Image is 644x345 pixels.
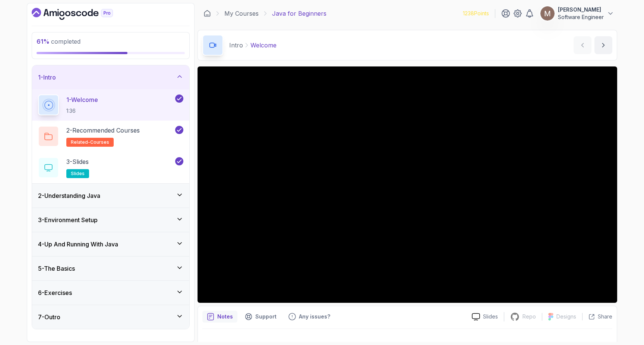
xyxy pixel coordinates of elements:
a: Dashboard [32,8,130,20]
img: user profile image [540,6,555,21]
p: Welcome [250,41,277,50]
p: Intro [229,41,243,50]
button: 3-Environment Setup [32,208,189,232]
button: Share [582,313,612,320]
p: 1:36 [66,107,98,115]
button: previous content [574,36,591,54]
h3: 4 - Up And Running With Java [38,240,118,249]
p: Designs [556,313,576,320]
h3: 1 - Intro [38,73,56,82]
h3: 6 - Exercises [38,288,72,297]
span: 61 % [37,38,50,45]
button: 4-Up And Running With Java [32,232,189,256]
p: [PERSON_NAME] [558,6,604,13]
p: 2 - Recommended Courses [66,126,140,135]
button: Feedback button [284,311,335,323]
button: next content [594,36,612,54]
p: Slides [483,313,498,320]
a: My Courses [224,9,259,18]
a: Slides [466,313,504,321]
button: 1-Welcome1:36 [38,94,183,115]
button: 2-Recommended Coursesrelated-courses [38,126,183,147]
h3: 7 - Outro [38,313,60,321]
p: Support [255,313,277,320]
span: slides [71,171,85,177]
p: Java for Beginners [272,9,326,18]
button: 7-Outro [32,305,189,329]
button: 6-Exercises [32,281,189,305]
a: Dashboard [203,10,211,17]
h3: 5 - The Basics [38,264,75,273]
button: notes button [202,311,237,323]
p: 1 - Welcome [66,95,98,104]
button: 2-Understanding Java [32,184,189,208]
p: 1238 Points [463,10,489,17]
iframe: To enrich screen reader interactions, please activate Accessibility in Grammarly extension settings [198,66,617,303]
p: Repo [523,313,536,320]
p: Share [598,313,612,320]
button: 3-Slidesslides [38,157,183,178]
button: Support button [240,311,281,323]
h3: 3 - Environment Setup [38,215,98,224]
p: Any issues? [299,313,330,320]
button: user profile image[PERSON_NAME]Software Engineer [540,6,614,21]
button: 5-The Basics [32,257,189,280]
span: related-courses [71,139,109,145]
p: 3 - Slides [66,157,89,166]
p: Notes [217,313,233,320]
span: completed [37,38,80,45]
h3: 2 - Understanding Java [38,191,100,200]
button: 1-Intro [32,65,189,89]
p: Software Engineer [558,13,604,21]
